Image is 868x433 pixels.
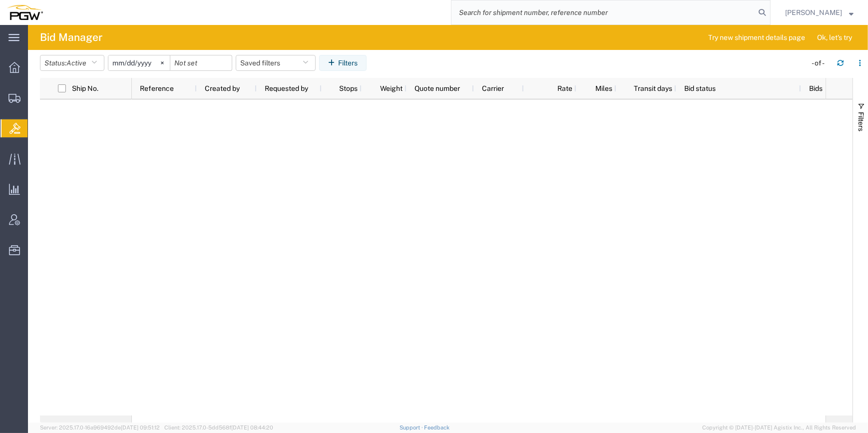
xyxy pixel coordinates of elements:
[424,425,449,431] a: Feedback
[584,84,612,92] span: Miles
[40,25,102,50] h4: Bid Manager
[140,84,174,92] span: Reference
[415,84,460,92] span: Quote number
[40,425,160,431] span: Server: 2025.17.0-16a969492de
[708,32,805,43] span: Try new shipment details page
[121,425,160,431] span: [DATE] 09:51:12
[319,55,367,71] button: Filters
[809,29,861,45] button: Ok, let's try
[532,84,572,92] span: Rate
[785,7,842,18] span: Ksenia Gushchina-Kerecz
[164,425,273,431] span: Client: 2025.17.0-5dd568f
[702,424,856,432] span: Copyright © [DATE]-[DATE] Agistix Inc., All Rights Reserved
[451,0,755,24] input: Search for shipment number, reference number
[624,84,672,92] span: Transit days
[684,84,716,92] span: Bid status
[205,84,240,92] span: Created by
[400,425,425,431] a: Support
[330,84,358,92] span: Stops
[265,84,308,92] span: Requested by
[40,55,104,71] button: Status:Active
[370,84,403,92] span: Weight
[170,55,232,70] input: Not set
[231,425,273,431] span: [DATE] 08:44:20
[236,55,316,71] button: Saved filters
[108,55,170,70] input: Not set
[857,112,865,131] span: Filters
[72,84,98,92] span: Ship No.
[812,58,829,68] div: - of -
[66,59,86,67] span: Active
[809,84,823,92] span: Bids
[482,84,504,92] span: Carrier
[785,6,854,18] button: [PERSON_NAME]
[7,5,43,20] img: logo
